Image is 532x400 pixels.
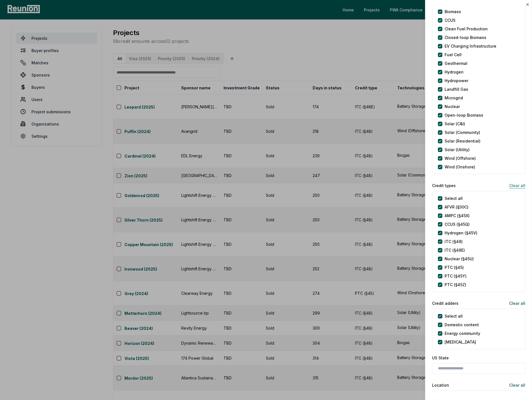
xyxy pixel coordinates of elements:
button: Clear all [505,298,525,309]
label: Clean Fuel Production [445,26,488,32]
label: US State [432,355,525,361]
label: Biomass [445,9,461,14]
label: Nuclear [445,104,460,109]
label: PTC (§45Z) [445,282,466,288]
label: Solar (Utility) [445,147,470,153]
label: Credit adders [432,300,459,306]
label: Solar (Residential) [445,138,480,144]
label: Nuclear (§45U) [445,256,474,262]
label: Select all [445,195,463,201]
label: Domestic content [445,322,479,328]
label: Hydrogen (§45V) [445,230,477,236]
label: [MEDICAL_DATA] [445,339,476,345]
label: EV Charging Infrastructure [445,43,496,49]
label: AMPC (§45X) [445,213,470,219]
label: Landfill Gas [445,86,468,92]
label: PTC (§45Y) [445,273,467,279]
label: AFVR (§30C) [445,204,469,210]
label: Closed-loop Biomass [445,35,486,40]
label: CCUS (§45Q) [445,221,470,227]
label: Hydropower [445,78,468,84]
label: Credit types [432,183,456,188]
label: Wind (Onshore) [445,164,475,170]
label: Select all [445,313,463,319]
button: Clear all [505,180,525,191]
label: ITC (§48) [445,239,463,244]
label: CCUS [445,17,455,23]
label: Wind (Offshore) [445,155,476,161]
label: Microgrid [445,95,463,101]
label: Location [432,382,449,388]
label: Open-loop Biomass [445,112,483,118]
label: Geothermal [445,60,467,66]
label: Solar (Community) [445,129,480,135]
button: Clear all [505,379,525,391]
label: ITC (§48E) [445,247,465,253]
label: Hydrogen [445,69,464,75]
label: PTC (§45) [445,264,464,270]
label: Energy community [445,330,480,336]
label: Solar (C&I) [445,121,465,127]
label: Fuel Cell [445,52,462,58]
